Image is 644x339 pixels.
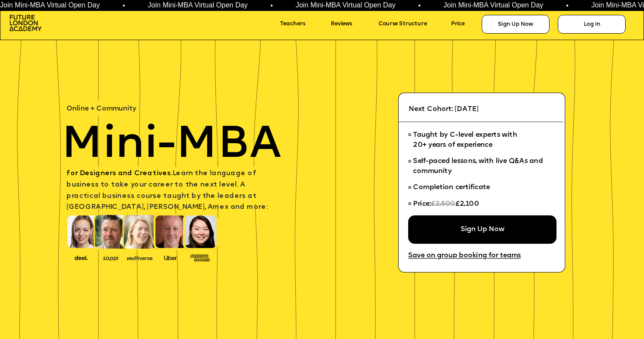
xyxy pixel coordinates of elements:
img: image-99cff0b2-a396-4aab-8550-cf4071da2cb9.png [158,254,183,261]
a: Teachers [280,18,321,30]
img: image-aac980e9-41de-4c2d-a048-f29dd30a0068.png [10,15,42,31]
span: Taught by C-level experts with 20+ years of experience [413,131,517,149]
span: Completion certificate [413,184,490,191]
span: Online + Community [66,105,136,112]
span: £2,100 [455,201,479,208]
a: Save on group booking for teams [408,250,539,263]
span: £2,500 [431,201,455,208]
span: • [119,2,121,9]
span: • [266,2,269,9]
span: Learn the language of business to take your career to the next level. A practical business course... [66,170,267,211]
span: Mini-MBA [62,124,281,168]
img: image-93eab660-639c-4de6-957c-4ae039a0235a.png [187,253,213,262]
a: Reviews [331,18,365,30]
a: Course Structure [378,18,444,30]
img: image-b7d05013-d886-4065-8d38-3eca2af40620.png [125,253,155,262]
span: • [562,2,565,9]
a: Price [451,18,476,30]
span: Next Cohort: [DATE] [409,106,479,113]
span: Self-paced lessons, with live Q&As and community [413,158,544,175]
img: image-388f4489-9820-4c53-9b08-f7df0b8d4ae2.png [69,253,94,262]
img: image-b2f1584c-cbf7-4a77-bbe0-f56ae6ee31f2.png [98,254,123,261]
span: • [414,2,417,9]
span: Price: [413,201,430,208]
span: for Designers and Creatives. [66,170,172,177]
